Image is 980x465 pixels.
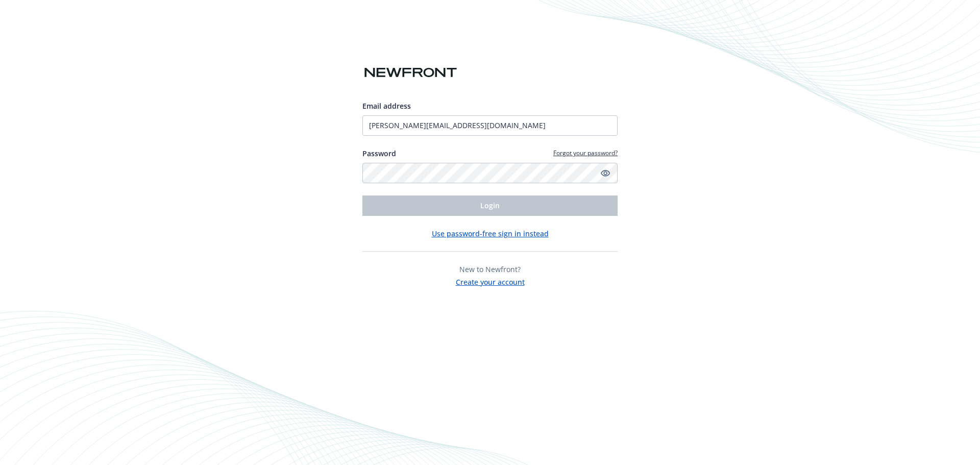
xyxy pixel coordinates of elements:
a: Show password [599,167,611,179]
img: Newfront logo [362,64,459,82]
span: Email address [362,101,411,111]
input: Enter your email [362,115,618,136]
input: Enter your password [362,163,618,183]
label: Password [362,148,396,159]
button: Login [362,195,618,216]
a: Forgot your password? [553,149,618,157]
span: New to Newfront? [459,264,521,274]
button: Use password-free sign in instead [432,228,549,239]
span: Login [480,201,500,210]
button: Create your account [456,275,525,287]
